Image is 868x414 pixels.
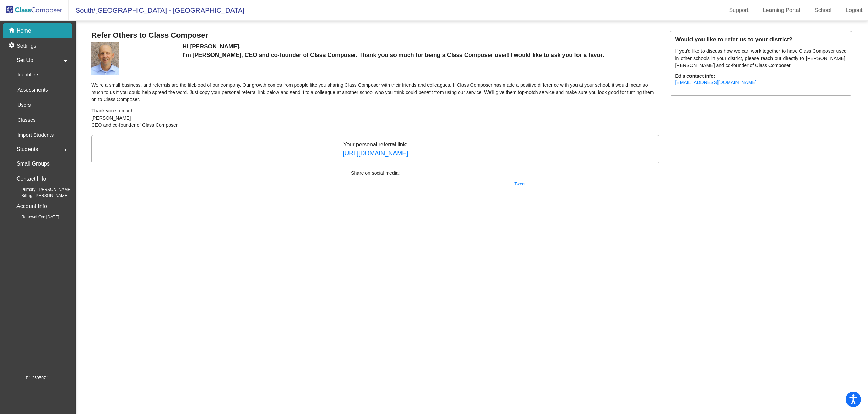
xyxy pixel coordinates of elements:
[8,42,16,50] mat-icon: settings
[183,51,660,60] p: I'm [PERSON_NAME], CEO and co-founder of Class Composer. Thank you so much for being a Class Comp...
[10,186,72,193] span: Primary: [PERSON_NAME]
[91,31,659,40] h3: Refer Others to Class Composer
[183,42,660,51] p: Hi [PERSON_NAME],
[16,145,38,154] span: Students
[675,48,846,69] p: If you'd like to discuss how we can work together to have Class Composer used in other schools in...
[91,82,659,103] p: We're a small business, and referrals are the lifeblood of our company. Our growth comes from peo...
[809,5,837,16] a: School
[91,107,659,114] p: Thank you so much!
[10,214,59,220] span: Renewal On: [DATE]
[17,131,54,139] p: Import Students
[343,150,408,157] a: [URL][DOMAIN_NAME]
[16,42,36,50] p: Settings
[17,71,39,79] p: Identifiers
[91,122,659,129] p: CEO and co-founder of Class Composer
[10,193,68,199] span: Billing: [PERSON_NAME]
[16,27,31,35] p: Home
[61,57,70,65] mat-icon: arrow_drop_down
[16,159,50,169] p: Small Groups
[91,114,659,122] p: [PERSON_NAME]
[17,86,48,94] p: Assessments
[675,36,846,43] h5: Would you like to refer us to your district?
[757,5,806,16] a: Learning Portal
[724,5,754,16] a: Support
[61,146,70,154] mat-icon: arrow_right
[69,5,244,16] span: South/[GEOGRAPHIC_DATA] - [GEOGRAPHIC_DATA]
[91,135,659,163] p: Your personal referral link:
[675,80,756,85] a: [EMAIL_ADDRESS][DOMAIN_NAME]
[840,5,868,16] a: Logout
[514,182,525,186] a: Tweet
[16,202,47,211] p: Account Info
[91,170,659,177] p: Share on social media:
[17,101,31,109] p: Users
[675,73,846,79] h6: Ed's contact info:
[17,116,35,124] p: Classes
[16,174,46,184] p: Contact Info
[16,56,33,65] span: Set Up
[8,27,16,35] mat-icon: home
